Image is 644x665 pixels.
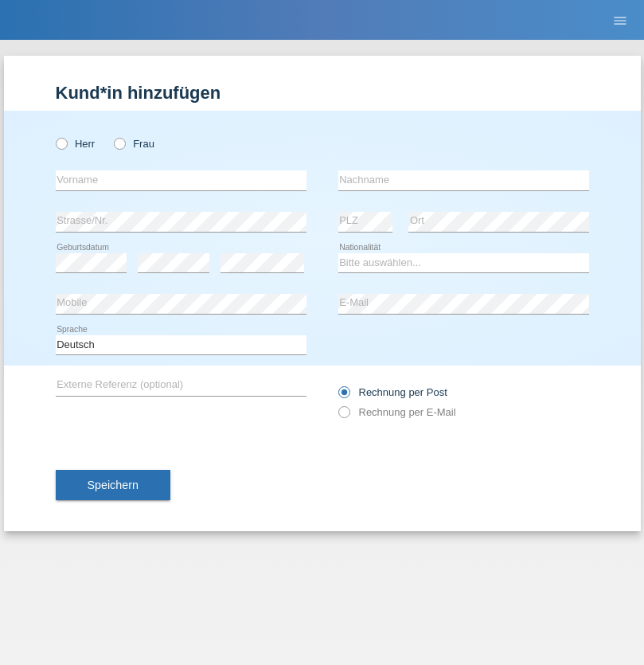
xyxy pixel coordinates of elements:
a: menu [604,15,636,25]
label: Rechnung per Post [338,386,447,398]
input: Herr [56,138,66,148]
input: Rechnung per E-Mail [338,406,349,426]
h1: Kund*in hinzufügen [56,83,589,103]
label: Rechnung per E-Mail [338,406,456,418]
span: Speichern [88,479,139,491]
label: Frau [114,138,154,150]
input: Frau [114,138,124,148]
input: Rechnung per Post [338,386,349,406]
label: Herr [56,138,96,150]
button: Speichern [56,470,170,500]
i: menu [612,13,628,29]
